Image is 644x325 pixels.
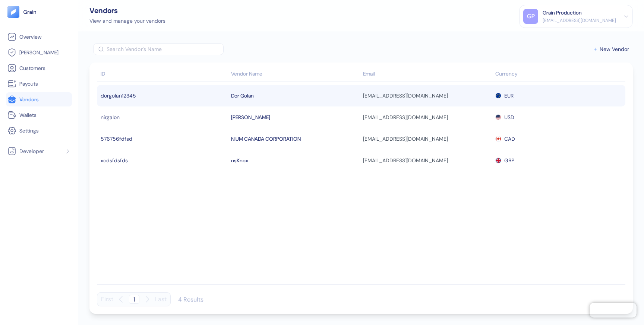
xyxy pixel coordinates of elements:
td: dorgolan12345 [97,85,229,106]
td: 576756fdfsd [97,128,229,150]
a: Vendors [7,95,70,104]
div: [EMAIL_ADDRESS][DOMAIN_NAME] [543,17,616,24]
td: xcdsfdsfds [97,150,229,171]
div: Dor Golan [231,89,360,102]
span: Developer [19,147,44,155]
div: GP [523,9,538,24]
div: [EMAIL_ADDRESS][DOMAIN_NAME] [363,111,492,124]
div: Grain Production [543,9,582,17]
a: Payouts [7,79,70,88]
span: Wallets [19,111,37,119]
th: ID [97,67,229,82]
span: [PERSON_NAME] [19,49,59,56]
span: CAD [504,133,515,145]
div: [EMAIL_ADDRESS][DOMAIN_NAME] [363,154,492,167]
th: Vendor Name [229,67,362,82]
th: Email [361,67,493,82]
input: Search Vendor's Name [107,43,224,55]
div: [EMAIL_ADDRESS][DOMAIN_NAME] [363,89,492,102]
div: nsKnox [231,154,360,167]
div: Vendors [89,7,165,14]
div: NIUM CANADA CORPORATION [231,133,360,145]
div: View and manage your vendors [89,17,165,25]
span: Settings [19,127,39,134]
span: Overview [19,33,41,41]
span: EUR [504,89,514,102]
a: [PERSON_NAME] [7,48,70,57]
span: Vendors [19,96,39,103]
a: Wallets [7,111,70,120]
a: Customers [7,64,70,73]
span: New Vendor [600,47,629,52]
div: [PERSON_NAME] [231,111,360,124]
button: Last [155,292,167,306]
td: nirgalon [97,106,229,128]
img: logo [23,9,37,15]
button: New Vendor [593,47,629,52]
iframe: Chatra live chat [590,303,637,318]
span: Customers [19,64,45,72]
span: GBP [504,154,514,167]
span: USD [504,111,514,124]
a: Overview [7,32,70,41]
span: Payouts [19,80,38,87]
div: [EMAIL_ADDRESS][DOMAIN_NAME] [363,133,492,145]
button: First [101,292,113,306]
div: 4 Results [178,296,203,303]
a: Settings [7,126,70,135]
img: logo-tablet-V2.svg [7,6,19,18]
th: Currency [493,67,626,82]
